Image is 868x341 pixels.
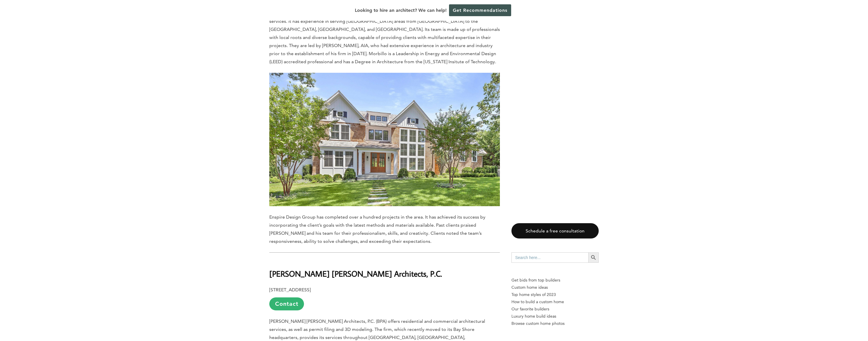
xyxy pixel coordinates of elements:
a: Our favorite builders [511,305,599,313]
a: Custom home ideas [511,284,599,291]
b: [STREET_ADDRESS] [269,287,311,292]
svg: Search [590,254,597,261]
b: [PERSON_NAME] [PERSON_NAME] Architects, P.C. [269,269,442,279]
input: Search here... [511,252,588,263]
a: Get Recommendations [449,4,511,16]
a: Luxury home build ideas [511,313,599,320]
span: Enspire Design Group is a Ronkonkoma-based firm that provides architecture, planning, and interio... [269,10,500,64]
a: How to build a custom home [511,298,599,305]
a: Top home styles of 2023 [511,291,599,298]
span: Enspire Design Group has completed over a hundred projects in the area. It has achieved its succe... [269,214,485,244]
p: Get bids from top builders [511,277,599,284]
a: Schedule a free consultation [511,223,599,238]
a: Browse custom home photos [511,320,599,327]
a: Contact [269,297,304,310]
